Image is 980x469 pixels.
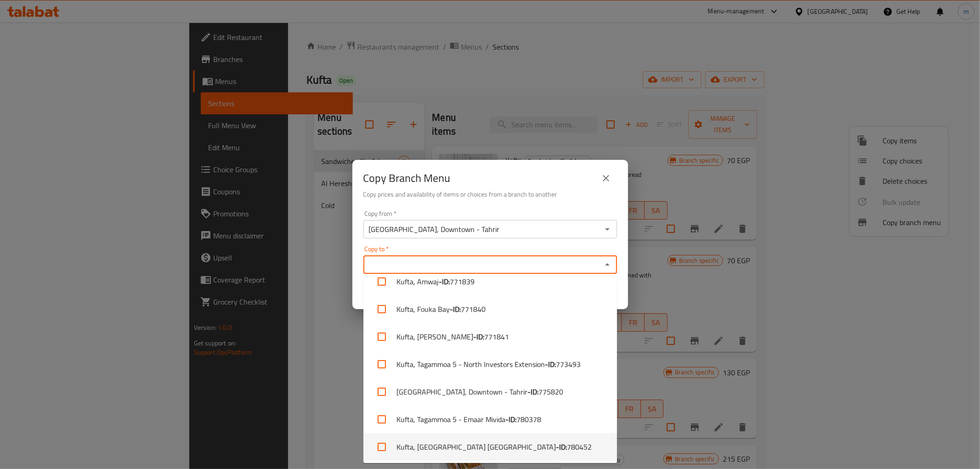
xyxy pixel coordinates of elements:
button: close [595,167,617,189]
b: - ID: [527,386,538,397]
li: Kufta, [GEOGRAPHIC_DATA] [GEOGRAPHIC_DATA] [363,433,617,461]
b: - ID: [505,414,516,425]
b: - ID: [439,276,450,287]
span: 771840 [461,304,486,315]
span: 773493 [556,359,581,370]
b: - ID: [473,331,484,342]
li: Kufta, [PERSON_NAME] [363,323,617,350]
h6: Copy prices and availability of items or choices from a branch to another [363,189,617,199]
button: Close [601,258,614,271]
span: 771841 [484,331,509,342]
li: Kufta, Fouka Bay [363,295,617,323]
b: - ID: [556,441,567,452]
span: 775820 [538,386,563,397]
li: Kufta, Tagammoa 5 - Emaar Mivida [363,406,617,433]
b: - ID: [545,359,556,370]
span: 780378 [516,414,541,425]
li: Kufta, Amwaj [363,268,617,295]
b: - ID: [450,304,461,315]
button: Open [601,223,614,236]
li: [GEOGRAPHIC_DATA], Downtown - Tahrir [363,378,617,406]
span: 771839 [450,276,475,287]
span: 780452 [567,441,592,452]
li: Kufta, Tagammoa 5 - North Investors Extension [363,350,617,378]
h2: Copy Branch Menu [363,171,451,186]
